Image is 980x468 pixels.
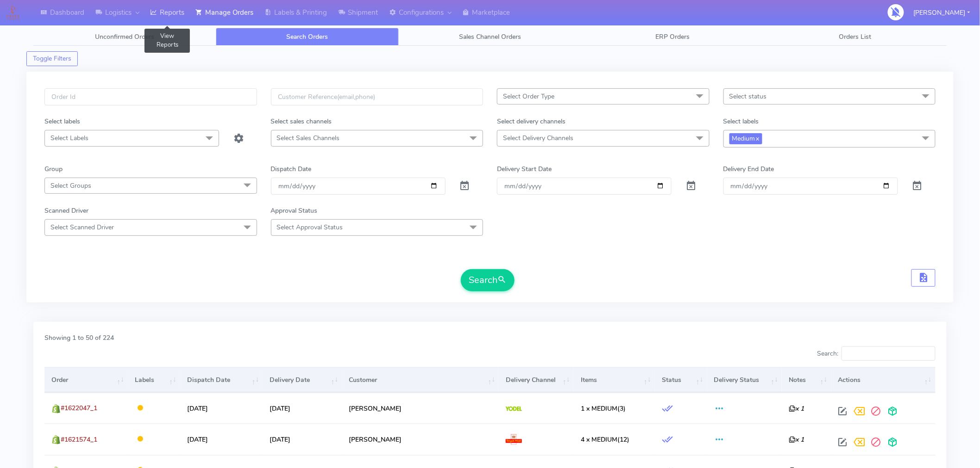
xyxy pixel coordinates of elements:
input: Search: [842,346,936,361]
span: Select Labels [50,134,88,142]
span: Select Approval Status [277,223,343,232]
th: Labels: activate to sort column ascending [128,367,180,392]
th: Order: activate to sort column ascending [44,367,128,392]
th: Delivery Status: activate to sort column ascending [707,367,782,392]
th: Status: activate to sort column ascending [655,367,707,392]
label: Dispatch Date [271,164,312,174]
img: shopify.png [51,435,61,444]
span: Select status [729,92,767,101]
span: Select Order Type [503,92,554,101]
span: Unconfirmed Orders [95,32,154,41]
input: Order Id [44,88,257,105]
span: Medium [729,133,762,144]
label: Group [44,164,63,174]
label: Select labels [723,117,759,126]
img: shopify.png [51,404,61,413]
label: Delivery Start Date [497,164,552,174]
label: Approval Status [271,206,318,216]
span: #1621574_1 [61,435,97,444]
i: x 1 [789,435,804,444]
span: 1 x MEDIUM [581,404,617,413]
span: Search Orders [287,32,328,41]
td: [DATE] [180,424,263,455]
img: Royal Mail [506,434,522,445]
span: Select Delivery Channels [503,134,573,142]
label: Delivery End Date [723,164,774,174]
ul: Tabs [33,28,947,46]
span: #1622047_1 [61,404,97,413]
a: x [755,133,760,143]
label: Select delivery channels [497,117,565,126]
th: Dispatch Date: activate to sort column ascending [180,367,263,392]
td: [DATE] [180,393,263,424]
button: Search [461,269,515,291]
span: Select Sales Channels [277,134,340,142]
img: Yodel [506,406,522,411]
input: Customer Reference(email,phone) [271,88,484,105]
td: [PERSON_NAME] [342,424,499,455]
i: x 1 [789,404,804,413]
label: Search: [817,346,936,361]
button: Toggle Filters [26,51,78,66]
span: Select Scanned Driver [50,223,114,232]
label: Select labels [44,117,80,126]
label: Select sales channels [271,117,332,126]
span: (12) [581,435,629,444]
span: Select Groups [50,181,91,190]
span: (3) [581,404,626,413]
span: 4 x MEDIUM [581,435,617,444]
th: Notes: activate to sort column ascending [782,367,831,392]
span: Sales Channel Orders [459,32,521,41]
th: Customer: activate to sort column ascending [342,367,499,392]
span: ERP Orders [655,32,690,41]
td: [DATE] [263,393,342,424]
th: Items: activate to sort column ascending [574,367,655,392]
span: Orders List [839,32,872,41]
button: [PERSON_NAME] [907,3,977,22]
td: [PERSON_NAME] [342,393,499,424]
th: Actions: activate to sort column ascending [831,367,936,392]
label: Showing 1 to 50 of 224 [44,333,114,343]
th: Delivery Channel: activate to sort column ascending [499,367,574,392]
label: Scanned Driver [44,206,88,216]
td: [DATE] [263,424,342,455]
th: Delivery Date: activate to sort column ascending [263,367,342,392]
